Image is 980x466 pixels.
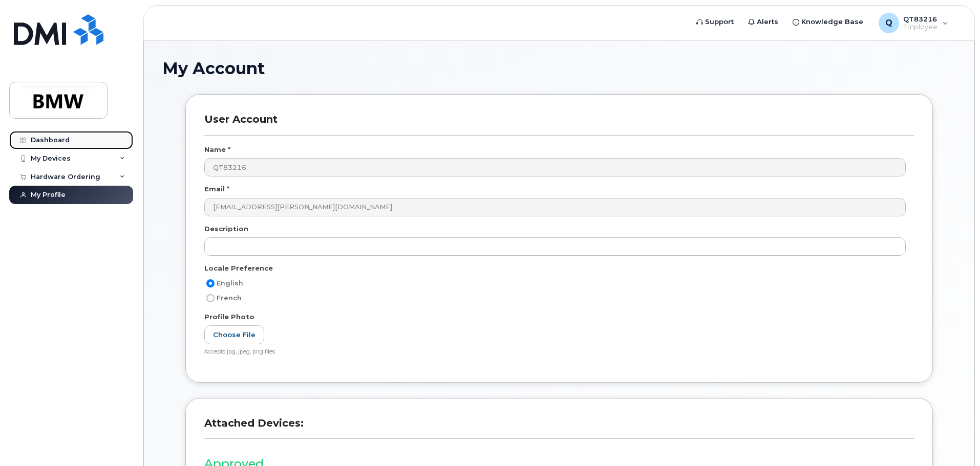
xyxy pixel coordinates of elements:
label: Profile Photo [204,312,254,322]
iframe: Messenger Launcher [935,421,972,458]
label: Name * [204,145,230,154]
label: Choose File [204,325,264,344]
span: French [217,294,242,302]
label: Locale Preference [204,263,273,273]
span: English [217,279,243,287]
input: French [206,294,215,302]
h3: Attached Devices: [204,417,914,439]
h3: User Account [204,113,914,135]
label: Description [204,224,248,234]
div: Accepts jpg, jpeg, png files [204,348,906,356]
label: Email * [204,184,229,194]
input: English [206,279,215,287]
h1: My Account [162,59,956,77]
